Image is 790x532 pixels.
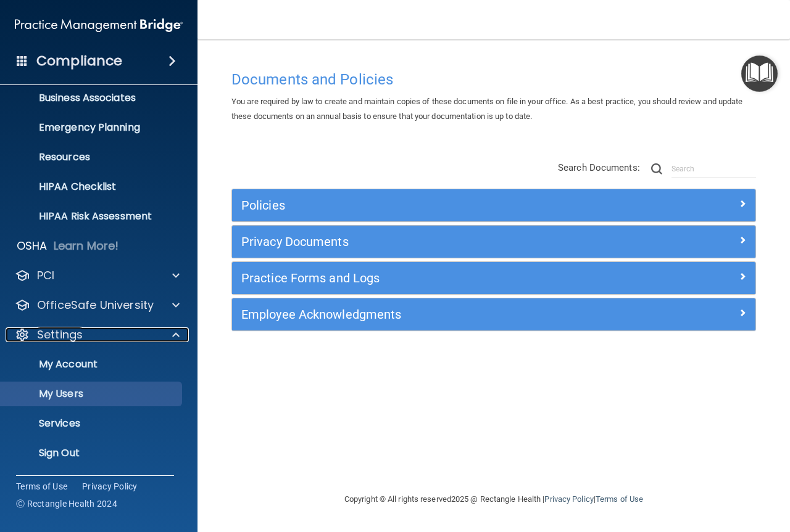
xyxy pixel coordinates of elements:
span: Search Documents: [558,162,640,173]
a: Employee Acknowledgments [241,305,746,324]
h5: Practice Forms and Logs [241,271,615,285]
p: Business Associates [8,92,177,104]
a: Privacy Documents [241,232,746,252]
p: My Users [8,388,177,400]
p: My Account [8,358,177,370]
a: Policies [241,195,746,215]
a: PCI [15,268,180,283]
p: Learn More! [54,239,119,253]
a: Settings [15,327,180,342]
h5: Privacy Documents [241,235,615,248]
img: ic-search.3b580494.png [651,163,662,174]
h5: Employee Acknowledgments [241,308,615,321]
p: OSHA [17,239,48,253]
p: HIPAA Risk Assessment [8,210,177,223]
p: HIPAA Checklist [8,181,177,193]
p: Sign Out [8,447,177,459]
a: Privacy Policy [82,480,138,493]
div: Copyright © All rights reserved 2025 @ Rectangle Health | | [268,480,719,519]
h5: Policies [241,198,615,212]
h4: Compliance [36,52,122,70]
span: Ⓒ Rectangle Health 2024 [16,497,117,510]
p: Services [8,417,177,430]
input: Search [671,160,756,178]
button: Open Resource Center [741,55,778,92]
span: You are required by law to create and maintain copies of these documents on file in your office. ... [231,97,743,121]
a: OfficeSafe University [15,298,180,313]
p: Settings [37,327,83,342]
a: Terms of Use [596,494,643,504]
p: Emergency Planning [8,121,177,134]
img: PMB logo [15,13,183,38]
h4: Documents and Policies [231,72,756,88]
a: Privacy Policy [544,494,593,504]
p: PCI [37,268,54,283]
p: Resources [8,151,177,163]
p: OfficeSafe University [37,298,154,313]
a: Practice Forms and Logs [241,268,746,288]
a: Terms of Use [16,480,67,493]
